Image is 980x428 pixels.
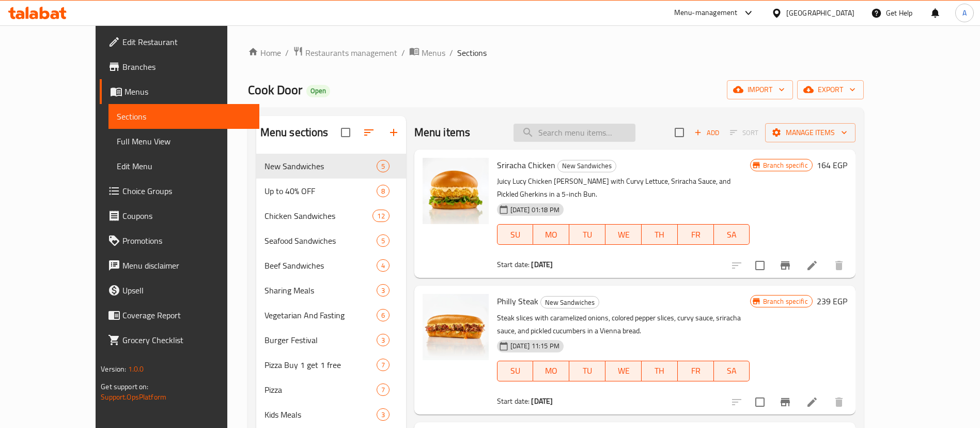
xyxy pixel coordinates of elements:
[117,160,251,172] span: Edit Menu
[773,253,798,278] button: Branch-specific-item
[306,85,330,97] div: Open
[377,408,390,421] div: items
[646,363,674,378] span: TH
[108,129,259,154] a: Full Menu View
[265,160,377,172] div: New Sandwiches
[377,311,389,320] span: 6
[256,278,406,303] div: Sharing Meals3
[457,47,487,59] span: Sections
[727,80,793,99] button: import
[573,227,601,242] span: TU
[377,161,389,171] span: 5
[497,361,534,381] button: SU
[265,185,377,197] div: Up to 40% OFF
[558,160,616,172] span: New Sandwiches
[506,341,564,351] span: [DATE] 11:15 PM
[265,259,377,272] span: Beef Sandwiches
[101,380,148,393] span: Get support on:
[449,47,453,59] li: /
[256,179,406,203] div: Up to 40% OFF8
[100,179,259,203] a: Choice Groups
[537,227,565,242] span: MO
[125,85,251,98] span: Menus
[646,227,674,242] span: TH
[806,396,818,408] a: Edit menu item
[797,80,864,99] button: export
[497,394,530,408] span: Start date:
[100,203,259,228] a: Coupons
[122,234,251,247] span: Promotions
[265,359,377,371] span: Pizza Buy 1 get 1 free
[117,110,251,123] span: Sections
[531,394,553,408] b: [DATE]
[962,7,967,19] span: A
[749,255,771,276] span: Select to update
[128,362,144,376] span: 1.0.0
[540,296,599,308] div: New Sandwiches
[786,7,854,19] div: [GEOGRAPHIC_DATA]
[497,175,750,201] p: Juicy Lucy Chicken [PERSON_NAME] with Curvy Lettuce, Sriracha Sauce, and Pickled Gherkins in a 5-...
[718,363,746,378] span: SA
[377,385,389,395] span: 7
[377,309,390,321] div: items
[610,363,637,378] span: WE
[735,83,785,96] span: import
[260,125,329,140] h2: Menu sections
[265,408,377,421] div: Kids Meals
[377,383,390,396] div: items
[265,210,373,222] div: Chicken Sandwiches
[759,160,812,170] span: Branch specific
[497,157,555,173] span: Sriracha Chicken
[533,361,569,381] button: MO
[749,391,771,413] span: Select to update
[377,284,390,297] div: items
[605,224,642,245] button: WE
[101,390,166,404] a: Support.OpsPlatform
[541,297,599,308] span: New Sandwiches
[423,294,489,360] img: Philly Steak
[497,224,534,245] button: SU
[256,203,406,228] div: Chicken Sandwiches12
[248,46,864,60] nav: breadcrumb
[377,259,390,272] div: items
[100,79,259,104] a: Menus
[723,125,765,141] span: Select section first
[377,236,389,246] span: 5
[497,312,750,337] p: Steak slices with caramelized onions, colored pepper slices, curvy sauce, sriracha sauce, and pic...
[256,377,406,402] div: Pizza7
[377,335,389,345] span: 3
[682,363,710,378] span: FR
[306,86,330,95] span: Open
[377,160,390,172] div: items
[714,361,750,381] button: SA
[605,361,642,381] button: WE
[122,210,251,222] span: Coupons
[100,29,259,54] a: Edit Restaurant
[690,125,723,141] button: Add
[773,390,798,415] button: Branch-specific-item
[573,363,601,378] span: TU
[117,135,251,147] span: Full Menu View
[773,126,847,139] span: Manage items
[422,47,445,59] span: Menus
[101,362,126,376] span: Version:
[265,383,377,396] div: Pizza
[806,259,818,272] a: Edit menu item
[256,328,406,352] div: Burger Festival3
[514,124,635,142] input: search
[423,158,489,224] img: Sriracha Chicken
[265,334,377,346] span: Burger Festival
[805,83,855,96] span: export
[569,361,605,381] button: TU
[265,284,377,297] span: Sharing Meals
[377,360,389,370] span: 7
[693,127,721,139] span: Add
[414,125,471,140] h2: Menu items
[610,227,637,242] span: WE
[285,47,289,59] li: /
[108,154,259,179] a: Edit Menu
